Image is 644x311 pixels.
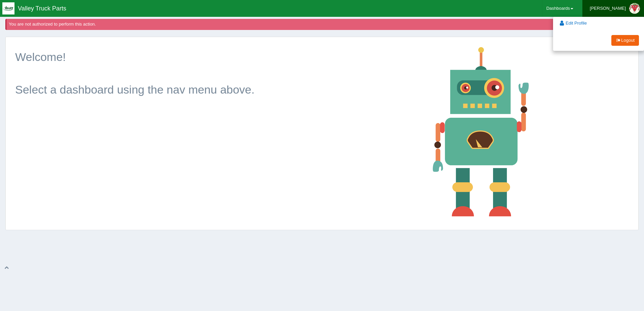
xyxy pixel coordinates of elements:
div: You are not authorized to perform this action. [9,21,637,28]
img: q1blfpkbivjhsugxdrfq.png [2,2,14,14]
p: Welcome! Select a dashboard using the nav menu above. [15,49,422,98]
span: Valley Truck Parts [18,5,66,12]
img: robot-18af129d45a23e4dba80317a7b57af8f57279c3d1c32989fc063bd2141a5b856.png [428,42,535,221]
img: Profile Picture [629,3,640,14]
a: Logout [611,35,639,46]
div: [PERSON_NAME] [590,2,626,15]
a: Edit Profile [553,17,644,30]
